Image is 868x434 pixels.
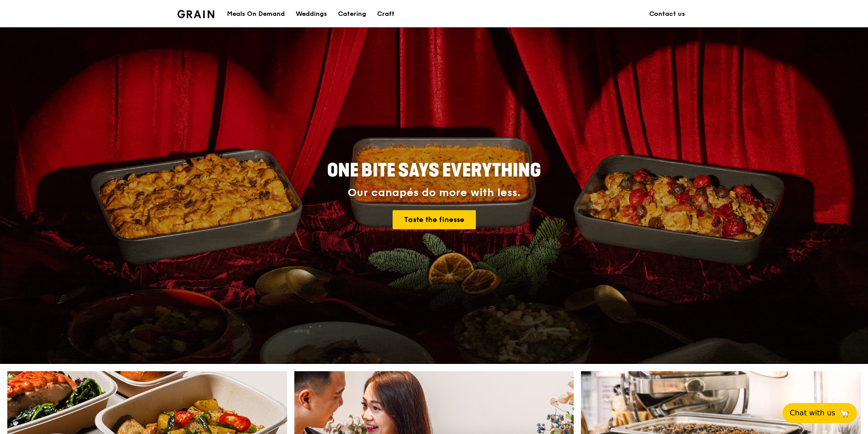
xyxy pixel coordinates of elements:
[644,0,691,28] a: Contact us
[296,0,327,28] div: Weddings
[372,0,400,28] a: Craft
[177,10,214,18] img: Grain
[227,0,285,28] div: Meals On Demand
[290,0,333,28] a: Weddings
[377,0,394,28] div: Craft
[327,160,541,182] span: ONE BITE SAYS EVERYTHING
[790,408,835,419] span: Chat with us
[782,403,857,423] button: Chat with us🦙
[338,0,366,28] div: Catering
[333,0,372,28] a: Catering
[393,210,476,229] a: Taste the finesse
[839,408,850,419] span: 🦙
[270,187,598,199] div: Our canapés do more with less.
